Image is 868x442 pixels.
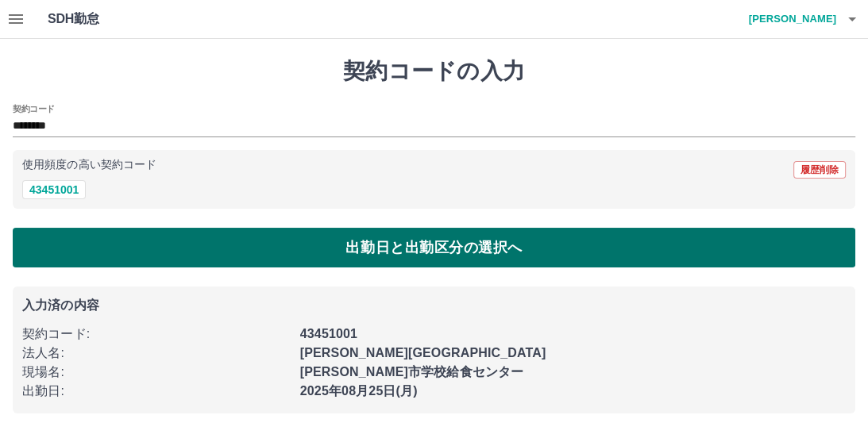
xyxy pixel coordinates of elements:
[13,228,855,267] button: 出勤日と出勤区分の選択へ
[22,325,291,344] p: 契約コード :
[22,382,291,401] p: 出勤日 :
[13,58,855,85] h1: 契約コードの入力
[22,180,86,199] button: 43451001
[22,344,291,363] p: 法人名 :
[22,160,156,171] p: 使用頻度の高い契約コード
[300,384,418,398] b: 2025年08月25日(月)
[22,363,291,382] p: 現場名 :
[300,346,546,359] b: [PERSON_NAME][GEOGRAPHIC_DATA]
[13,102,55,115] h2: 契約コード
[300,365,524,379] b: [PERSON_NAME]市学校給食センター
[793,161,846,179] button: 履歴削除
[22,299,846,312] p: 入力済の内容
[300,327,357,340] b: 43451001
